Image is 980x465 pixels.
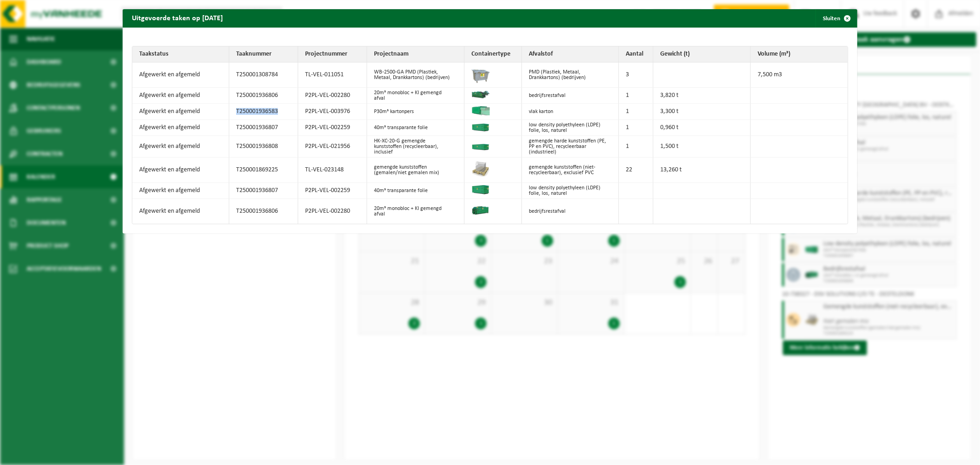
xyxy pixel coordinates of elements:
td: Afgewerkt en afgemeld [132,158,230,183]
img: HK-XC-20-GN-00 [471,141,490,150]
td: Afgewerkt en afgemeld [132,104,230,120]
td: P2PL-VEL-002280 [298,199,367,224]
td: Afgewerkt en afgemeld [132,136,230,158]
th: Projectnaam [367,46,465,62]
img: WB-2500-GAL-GY-01 [471,65,490,83]
td: P2PL-VEL-002280 [298,88,367,104]
td: T250001936808 [229,136,298,158]
td: T250001936807 [229,183,298,199]
img: HK-XC-40-GN-00 [471,185,490,194]
h2: Uitgevoerde taken op [DATE] [123,9,232,27]
td: T250001936807 [229,120,298,136]
th: Afvalstof [522,46,619,62]
td: gemengde harde kunststoffen (PE, PP en PVC), recycleerbaar (industrieel) [522,136,619,158]
td: Afgewerkt en afgemeld [132,199,230,224]
td: T250001308784 [229,62,298,88]
td: 1 [619,104,653,120]
td: vlak karton [522,104,619,120]
td: T250001869225 [229,158,298,183]
td: 3,820 t [653,88,751,104]
td: T250001936806 [229,88,298,104]
td: TL-VEL-023148 [298,158,367,183]
td: 3,300 t [653,104,751,120]
td: PMD (Plastiek, Metaal, Drankkartons) (bedrijven) [522,62,619,88]
td: 13,260 t [653,158,751,183]
td: Afgewerkt en afgemeld [132,62,230,88]
td: T250001936806 [229,199,298,224]
th: Taaknummer [229,46,298,62]
th: Projectnummer [298,46,367,62]
td: 22 [619,158,653,183]
img: HK-XP-30-GN-00 [471,106,490,115]
td: P2PL-VEL-002259 [298,120,367,136]
td: 20m³ monobloc + KI gemengd afval [367,199,465,224]
td: Afgewerkt en afgemeld [132,183,230,199]
th: Gewicht (t) [653,46,751,62]
td: P30m³ kartonpers [367,104,465,120]
td: Afgewerkt en afgemeld [132,88,230,104]
td: 0,960 t [653,120,751,136]
th: Aantal [619,46,653,62]
td: P2PL-VEL-021956 [298,136,367,158]
td: 20m³ monobloc + KI gemengd afval [367,88,465,104]
td: 3 [619,62,653,88]
td: WB-2500-GA PMD (Plastiek, Metaal, Drankkartons) (bedrijven) [367,62,465,88]
td: 1 [619,88,653,104]
td: bedrijfsrestafval [522,88,619,104]
td: gemengde kunststoffen (niet-recycleerbaar), exclusief PVC [522,158,619,183]
td: low density polyethyleen (LDPE) folie, los, naturel [522,183,619,199]
td: Afgewerkt en afgemeld [132,120,230,136]
th: Volume (m³) [751,46,848,62]
td: gemengde kunststoffen (gemalen/niet gemalen mix) [367,158,465,183]
td: bedrijfsrestafval [522,199,619,224]
td: P2PL-VEL-002259 [298,183,367,199]
td: HK-XC-20-G gemengde kunststoffen (recycleerbaar), inclusief [367,136,465,158]
img: HK-XC-30-GN-00 [471,122,490,131]
td: T250001936583 [229,104,298,120]
img: LP-PA-00000-WDN-11 [471,160,490,178]
td: 7,500 m3 [751,62,848,88]
td: low density polyethyleen (LDPE) folie, los, naturel [522,120,619,136]
td: 1 [619,136,653,158]
th: Containertype [465,46,522,62]
td: 1 [619,120,653,136]
img: HK-XZ-20-GN-00 [471,201,490,220]
td: TL-VEL-011051 [298,62,367,88]
td: 1,500 t [653,136,751,158]
th: Taakstatus [132,46,230,62]
td: P2PL-VEL-003976 [298,104,367,120]
img: HK-XZ-20-GN-03 [471,90,490,99]
td: 40m³ transparante folie [367,183,465,199]
td: 40m³ transparante folie [367,120,465,136]
button: Sluiten [816,9,856,28]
